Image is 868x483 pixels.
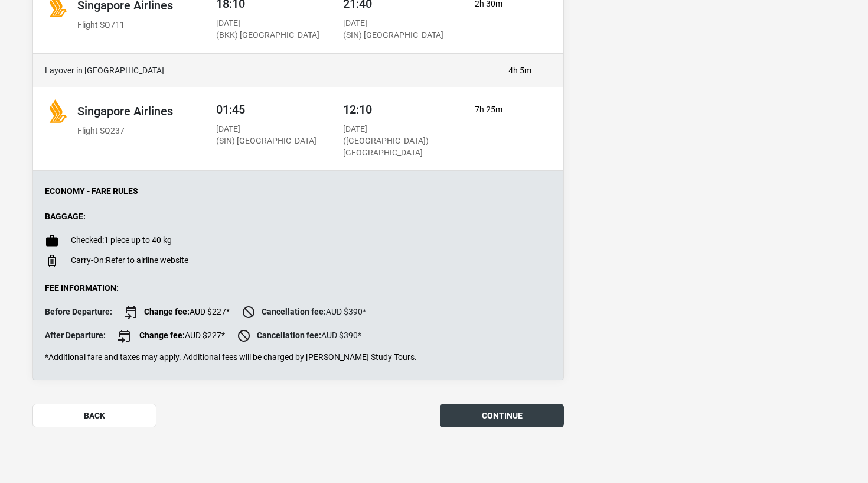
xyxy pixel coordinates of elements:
[343,135,452,158] p: ([GEOGRAPHIC_DATA]) [GEOGRAPHIC_DATA]
[343,102,372,116] span: 12:10
[71,255,188,265] p: Refer to airline website
[440,404,564,427] button: continue
[71,235,104,245] span: Checked:
[144,306,190,316] strong: Change fee:
[45,99,68,123] img: Singapore Airlines
[343,30,443,41] p: (SIN) [GEOGRAPHIC_DATA]
[262,306,326,316] strong: Cancellation fee:
[45,307,112,316] strong: Before Departure:
[77,104,173,118] h2: Singapore Airlines
[45,330,106,340] strong: After Departure:
[216,124,316,135] p: [DATE]
[508,66,531,76] p: 4h 5m
[32,404,156,427] button: back
[343,18,443,30] p: [DATE]
[475,104,531,116] p: 7h 25m
[71,255,106,265] span: Carry-On:
[237,329,361,343] span: AUD $390*
[139,330,185,339] strong: Change fee:
[45,66,497,76] h4: Layover in [GEOGRAPHIC_DATA]
[257,330,321,339] strong: Cancellation fee:
[45,186,552,196] p: Economy - Fare Rules
[216,18,319,30] p: [DATE]
[77,125,173,137] p: Flight SQ237
[216,102,245,116] span: 01:45
[216,30,319,41] p: (BKK) [GEOGRAPHIC_DATA]
[118,329,225,343] span: AUD $227*
[242,305,366,319] span: AUD $390*
[343,124,452,135] p: [DATE]
[71,235,172,245] p: 1 piece up to 40 kg
[45,283,119,293] strong: Fee Information:
[124,305,230,319] span: AUD $227*
[45,212,86,221] strong: Baggage:
[45,352,552,362] p: *Additional fare and taxes may apply. Additional fees will be charged by [PERSON_NAME] Study Tours.
[216,135,316,147] p: (SIN) [GEOGRAPHIC_DATA]
[77,20,173,31] p: Flight SQ711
